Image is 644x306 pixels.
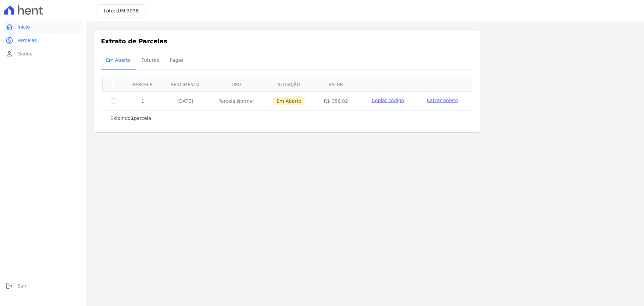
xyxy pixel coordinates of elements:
b: 1 [130,116,134,121]
span: LUMI303B [115,8,139,13]
a: logoutSair [3,279,83,293]
span: Pagas [166,53,187,67]
a: Em Aberto [101,52,136,70]
td: R$ 358,02 [315,91,357,111]
span: Em Aberto [273,97,306,105]
span: Dados [17,50,32,57]
a: paidParcelas [3,34,83,47]
span: Em Aberto [102,53,135,67]
i: logout [5,282,13,290]
a: homeInício [3,20,83,34]
i: paid [5,36,13,44]
th: Vencimento [161,78,209,91]
a: personDados [3,47,83,60]
th: Tipo [209,78,263,91]
h3: Lote: [104,7,139,14]
a: Baixar boleto [427,97,458,104]
span: Futuras [138,53,163,67]
h3: Extrato de Parcelas [101,37,473,46]
p: Exibindo parcela [110,115,151,122]
a: Pagas [164,52,189,70]
td: 1 [124,91,161,111]
i: person [5,50,13,58]
span: Copiar código [372,98,404,103]
th: Valor [315,78,357,91]
a: Futuras [136,52,164,70]
td: [DATE] [161,91,209,111]
span: Sair [17,282,26,289]
button: Copiar código [365,97,411,104]
th: Parcela [124,78,161,91]
span: Início [17,24,30,30]
td: Parcela Normal [209,91,263,111]
i: home [5,23,13,31]
span: Baixar boleto [427,98,458,103]
th: Situação [263,78,315,91]
span: Parcelas [17,37,37,44]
